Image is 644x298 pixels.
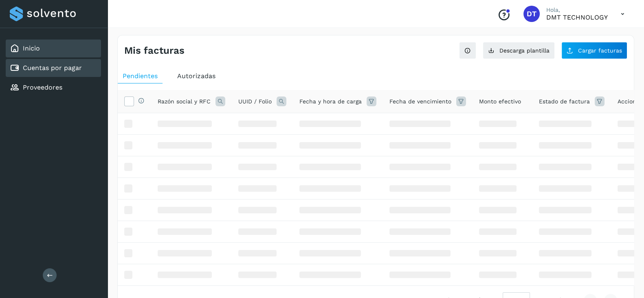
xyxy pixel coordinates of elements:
span: Fecha de vencimiento [389,97,451,106]
span: Fecha y hora de carga [299,97,362,106]
a: Inicio [23,44,40,52]
span: Cargar facturas [578,48,622,53]
span: Estado de factura [539,97,590,106]
span: Acciones [618,97,642,106]
div: Cuentas por pagar [6,59,101,77]
span: Pendientes [123,72,158,80]
a: Cuentas por pagar [23,64,82,72]
div: Proveedores [6,79,101,96]
span: Autorizadas [177,72,215,80]
button: Cargar facturas [561,42,627,59]
span: UUID / Folio [238,97,272,106]
span: Descarga plantilla [499,48,549,53]
p: Hola, [546,7,608,13]
span: Razón social y RFC [158,97,211,106]
a: Proveedores [23,83,62,91]
span: Monto efectivo [479,97,521,106]
button: Descarga plantilla [483,42,555,59]
p: DMT TECHNOLOGY [546,13,608,21]
h4: Mis facturas [124,45,185,57]
div: Inicio [6,39,101,57]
